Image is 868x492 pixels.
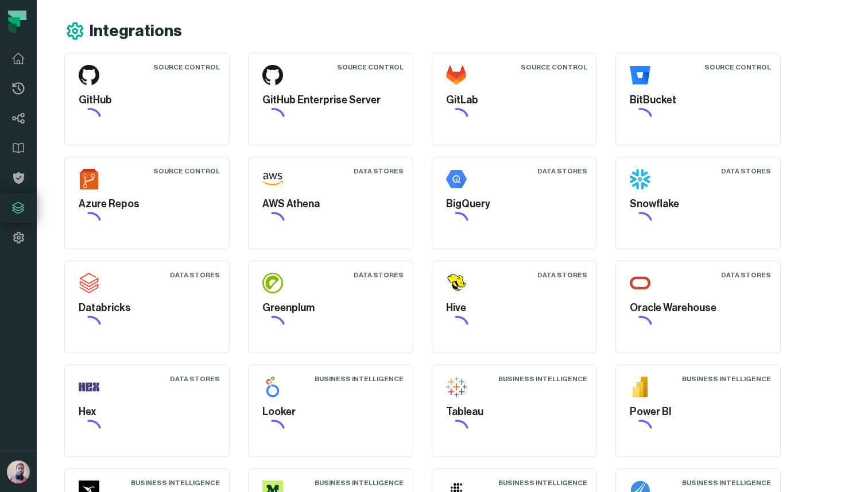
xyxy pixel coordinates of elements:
img: Greenplum [262,273,283,293]
img: GitHub [79,65,99,86]
h5: BigQuery [446,196,583,212]
div: Data Stores [354,166,404,176]
h5: Oracle Warehouse [630,300,766,316]
img: Hex [79,377,99,397]
h5: Azure Repos [79,196,215,212]
h5: GitHub Enterprise Server [262,92,399,108]
div: Data Stores [170,374,220,383]
img: Looker [262,377,283,397]
img: Hive [446,273,467,293]
img: Azure Repos [79,169,99,189]
h5: Power BI [630,404,766,420]
div: Source Control [153,63,220,72]
h5: GitLab [446,92,583,108]
div: Data Stores [170,270,220,280]
img: BitBucket [630,65,650,86]
img: Oracle Warehouse [630,273,650,293]
div: Business Intelligence [131,478,220,487]
div: Business Intelligence [498,374,587,383]
h5: Hive [446,300,583,316]
h5: Snowflake [630,196,766,212]
h5: Databricks [79,300,215,316]
h1: Integrations [90,21,182,41]
div: Data Stores [537,270,587,280]
div: Business Intelligence [682,478,771,487]
div: Data Stores [354,270,404,280]
div: Data Stores [721,270,771,280]
h5: Hex [79,404,215,420]
h5: AWS Athena [262,196,399,212]
img: AWS Athena [262,169,283,189]
img: avatar of Idan Shabi [7,460,30,483]
img: Power BI [630,377,650,397]
div: Source Control [337,63,404,72]
h5: Looker [262,404,399,420]
div: Data Stores [537,166,587,176]
img: GitHub Enterprise Server [262,65,283,86]
img: GitLab [446,65,467,86]
img: BigQuery [446,169,467,189]
img: Databricks [79,273,99,293]
div: Business Intelligence [315,478,404,487]
div: Source Control [704,63,771,72]
div: Source Control [521,63,587,72]
div: Business Intelligence [498,478,587,487]
div: Business Intelligence [315,374,404,383]
img: Tableau [446,377,467,397]
h5: Tableau [446,404,583,420]
img: Snowflake [630,169,650,189]
div: Data Stores [721,166,771,176]
div: Source Control [153,166,220,176]
div: Business Intelligence [682,374,771,383]
h5: Greenplum [262,300,399,316]
h5: GitHub [79,92,215,108]
h5: BitBucket [630,92,766,108]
